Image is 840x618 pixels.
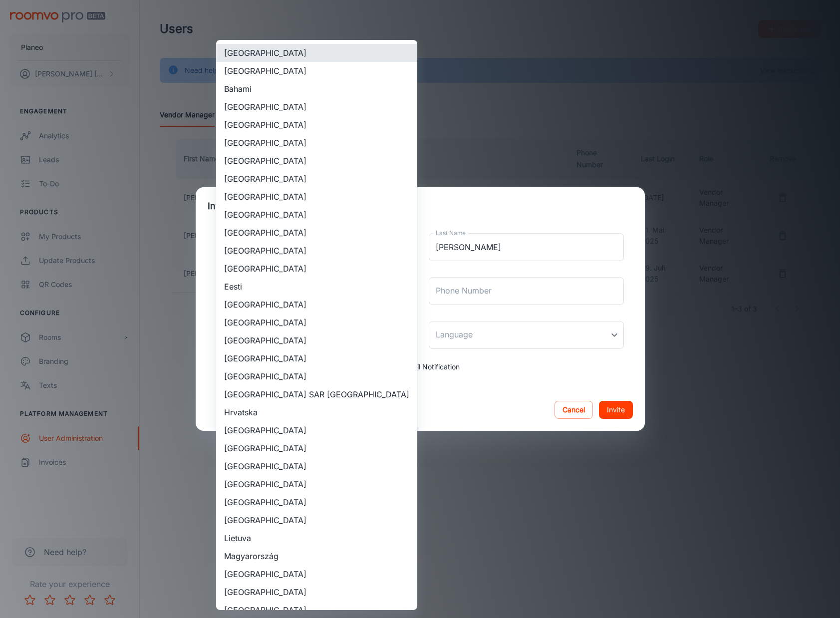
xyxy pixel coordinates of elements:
li: [GEOGRAPHIC_DATA] [216,349,417,367]
li: [GEOGRAPHIC_DATA] [216,260,417,278]
li: [GEOGRAPHIC_DATA] [216,475,417,493]
li: [GEOGRAPHIC_DATA] [216,296,417,313]
li: [GEOGRAPHIC_DATA] [216,331,417,349]
li: Eesti [216,278,417,296]
li: [GEOGRAPHIC_DATA] [216,421,417,439]
li: [GEOGRAPHIC_DATA] [216,565,417,583]
li: [GEOGRAPHIC_DATA] [216,134,417,152]
li: [GEOGRAPHIC_DATA] [216,511,417,529]
li: Bahami [216,80,417,98]
li: [GEOGRAPHIC_DATA] [216,206,417,224]
li: [GEOGRAPHIC_DATA] [216,583,417,601]
li: [GEOGRAPHIC_DATA] [216,224,417,242]
li: [GEOGRAPHIC_DATA] SAR [GEOGRAPHIC_DATA] [216,385,417,403]
li: [GEOGRAPHIC_DATA] [216,493,417,511]
li: [GEOGRAPHIC_DATA] [216,170,417,188]
li: [GEOGRAPHIC_DATA] [216,439,417,457]
li: [GEOGRAPHIC_DATA] [216,313,417,331]
li: [GEOGRAPHIC_DATA] [216,152,417,170]
li: Hrvatska [216,403,417,421]
li: [GEOGRAPHIC_DATA] [216,44,417,62]
li: [GEOGRAPHIC_DATA] [216,188,417,206]
li: [GEOGRAPHIC_DATA] [216,116,417,134]
li: [GEOGRAPHIC_DATA] [216,457,417,475]
li: [GEOGRAPHIC_DATA] [216,62,417,80]
li: [GEOGRAPHIC_DATA] [216,98,417,116]
li: Lietuva [216,529,417,547]
li: [GEOGRAPHIC_DATA] [216,242,417,260]
li: Magyarország [216,547,417,565]
li: [GEOGRAPHIC_DATA] [216,367,417,385]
